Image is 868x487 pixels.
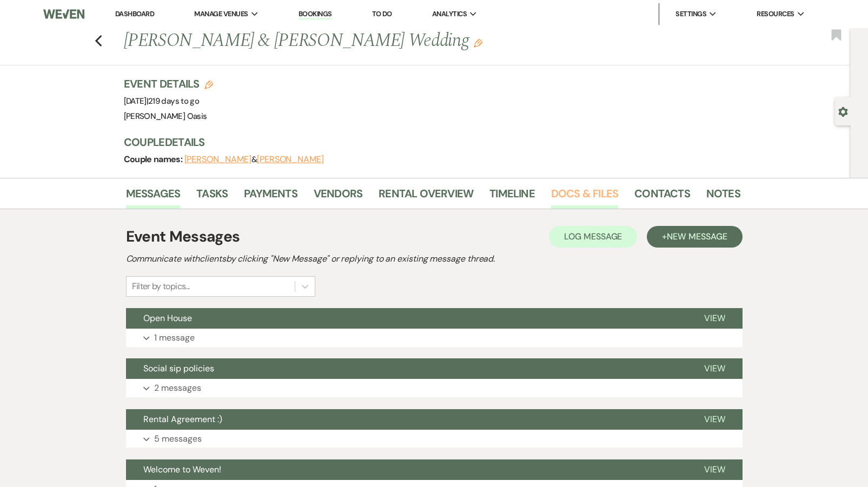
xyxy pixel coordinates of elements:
h1: Event Messages [126,225,240,248]
button: View [687,459,743,480]
span: View [704,363,725,374]
button: 1 message [126,329,743,347]
a: Docs & Files [551,185,618,209]
span: & [184,154,324,165]
p: 2 messages [154,381,201,395]
a: Contacts [634,185,690,209]
p: 5 messages [154,432,202,446]
button: Log Message [549,226,637,248]
span: View [704,464,725,475]
button: Rental Agreement :) [126,409,687,430]
a: Payments [244,185,297,209]
span: Open House [143,312,192,324]
button: Welcome to Weven! [126,459,687,480]
button: +New Message [647,226,742,248]
span: Log Message [564,231,622,242]
button: [PERSON_NAME] [184,155,251,164]
button: 2 messages [126,379,743,397]
button: View [687,409,743,430]
span: View [704,413,725,425]
span: Social sip policies [143,363,214,374]
span: Manage Venues [194,9,248,19]
button: Open House [126,308,687,329]
button: View [687,358,743,379]
span: Couple names: [124,154,184,165]
a: Bookings [299,9,332,19]
span: New Message [667,231,727,242]
span: Welcome to Weven! [143,464,221,475]
h1: [PERSON_NAME] & [PERSON_NAME] Wedding [124,28,608,54]
span: [PERSON_NAME] Oasis [124,111,207,122]
span: Analytics [432,9,467,19]
span: View [704,312,725,324]
span: 219 days to go [148,96,199,106]
h3: Couple Details [124,135,730,150]
h2: Communicate with clients by clicking "New Message" or replying to an existing message thread. [126,252,743,265]
button: Open lead details [838,106,848,116]
button: 5 messages [126,430,743,448]
a: Tasks [196,185,228,209]
button: Edit [474,38,482,48]
button: View [687,308,743,329]
span: Resources [757,9,794,19]
div: Filter by topics... [132,280,190,293]
a: Vendors [314,185,362,209]
span: Rental Agreement :) [143,413,222,425]
a: Timeline [489,185,535,209]
a: Dashboard [115,9,154,18]
h3: Event Details [124,76,214,91]
img: Weven Logo [43,3,84,25]
a: Messages [126,185,181,209]
button: [PERSON_NAME] [257,155,324,164]
button: Social sip policies [126,358,687,379]
p: 1 message [154,331,195,345]
a: To Do [372,9,392,18]
span: [DATE] [124,96,200,106]
span: Settings [675,9,706,19]
a: Notes [706,185,740,209]
a: Rental Overview [379,185,473,209]
span: | [147,96,199,106]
